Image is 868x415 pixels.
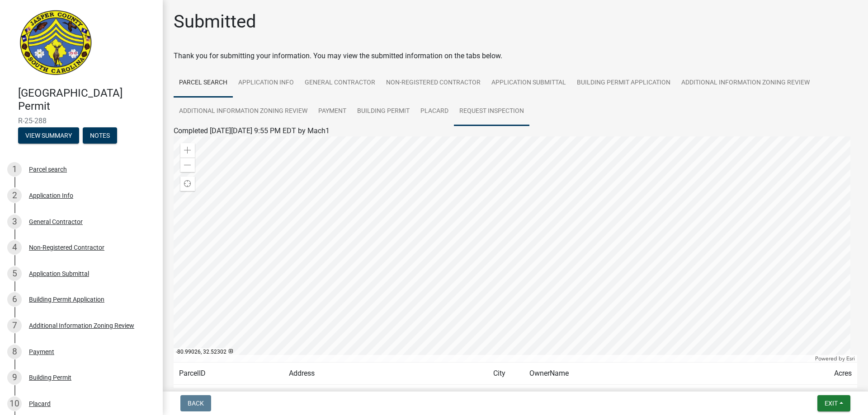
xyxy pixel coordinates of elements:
wm-modal-confirm: Notes [83,132,117,140]
a: Additional Information Zoning Review [174,97,313,126]
h4: [GEOGRAPHIC_DATA] Permit [18,87,156,113]
td: 1.950 [812,385,857,407]
a: Application Submittal [486,69,571,98]
td: [PHONE_NUMBER] [174,385,283,407]
div: 10 [7,396,22,411]
a: Building Permit [352,97,415,126]
a: Request Inspection [454,97,529,126]
td: Address [283,363,488,385]
div: Non-Registered Contractor [29,244,104,251]
span: Completed [DATE][DATE] 9:55 PM EDT by Mach1 [174,126,330,135]
div: Zoom out [180,158,195,172]
button: Back [180,395,211,411]
span: Exit [825,400,838,407]
div: General Contractor [29,219,83,225]
div: 4 [7,240,22,255]
div: 9 [7,370,22,385]
td: City [488,363,524,385]
div: Zoom in [180,143,195,158]
a: Parcel search [174,69,233,98]
td: Acres [812,363,857,385]
div: 7 [7,318,22,333]
div: Building Permit [29,374,71,381]
td: OwnerName [524,363,812,385]
div: 3 [7,214,22,229]
div: Building Permit Application [29,296,104,303]
wm-modal-confirm: Summary [18,132,79,140]
div: Application Submittal [29,270,89,277]
td: ParcelID [174,363,283,385]
span: R-25-288 [18,117,145,125]
button: Notes [83,127,117,144]
a: Non-Registered Contractor [381,69,486,98]
h1: Submitted [174,11,256,33]
a: General Contractor [299,69,381,98]
div: Find my location [180,177,195,191]
div: Parcel search [29,166,67,173]
img: Jasper County, South Carolina [18,9,94,77]
div: Thank you for submitting your information. You may view the submitted information on the tabs below. [174,51,857,61]
div: 2 [7,188,22,203]
div: 5 [7,266,22,281]
div: 6 [7,292,22,307]
div: Additional Information Zoning Review [29,322,134,329]
span: Back [188,400,204,407]
div: Placard [29,401,51,407]
td: [STREET_ADDRESS][PERSON_NAME] [283,385,488,407]
div: Powered by [813,355,857,362]
a: Application Info [233,69,299,98]
td: [PERSON_NAME] [PERSON_NAME] & [PERSON_NAME] [524,385,812,407]
button: View Summary [18,127,79,144]
a: Esri [846,355,855,362]
a: Payment [313,97,352,126]
a: Placard [415,97,454,126]
div: Payment [29,349,54,355]
div: Application Info [29,192,73,199]
button: Exit [817,395,850,411]
div: 8 [7,345,22,359]
div: 1 [7,162,22,177]
a: Additional Information Zoning Review [676,69,815,98]
a: Building Permit Application [571,69,676,98]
